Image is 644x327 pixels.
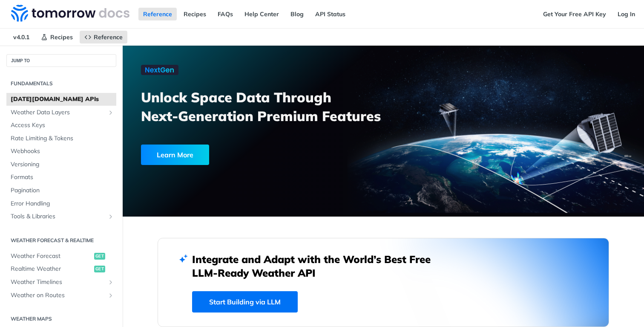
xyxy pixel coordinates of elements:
span: Rate Limiting & Tokens [11,134,114,143]
span: get [94,253,105,260]
span: Weather Timelines [11,278,105,286]
button: Show subpages for Tools & Libraries [107,213,114,220]
a: Get Your Free API Key [538,8,611,20]
a: Start Building via LLM [192,291,298,313]
a: Weather Data LayersShow subpages for Weather Data Layers [6,106,116,119]
a: Webhooks [6,145,116,158]
a: Error Handling [6,197,116,210]
h2: Weather Forecast & realtime [6,237,116,244]
a: FAQs [213,8,238,20]
a: Recipes [179,8,211,20]
span: Formats [11,173,114,182]
button: JUMP TO [6,54,116,67]
img: Tomorrow.io Weather API Docs [11,5,129,22]
a: Versioning [6,158,116,171]
a: Blog [286,8,308,20]
span: [DATE][DOMAIN_NAME] APIs [11,95,114,104]
span: Error Handling [11,200,114,208]
a: Learn More [141,145,342,165]
h2: Integrate and Adapt with the World’s Best Free LLM-Ready Weather API [192,252,443,280]
a: Weather on RoutesShow subpages for Weather on Routes [6,289,116,302]
span: Recipes [50,33,73,41]
span: Access Keys [11,121,114,130]
a: Realtime Weatherget [6,263,116,275]
a: API Status [310,8,350,20]
a: Weather TimelinesShow subpages for Weather Timelines [6,276,116,289]
img: NextGen [141,65,178,75]
a: Pagination [6,184,116,197]
a: Help Center [240,8,284,20]
a: Rate Limiting & Tokens [6,132,116,145]
span: Realtime Weather [11,265,92,273]
a: Recipes [36,31,78,43]
a: Reference [138,8,177,20]
button: Show subpages for Weather Data Layers [107,109,114,116]
span: Tools & Libraries [11,212,105,221]
a: Weather Forecastget [6,250,116,263]
a: Formats [6,171,116,184]
span: Versioning [11,160,114,169]
span: v4.0.1 [9,31,34,43]
h2: Fundamentals [6,80,116,87]
span: Webhooks [11,147,114,156]
h3: Unlock Space Data Through Next-Generation Premium Features [141,88,393,125]
a: Log In [613,8,640,20]
span: Weather Data Layers [11,108,105,117]
span: Reference [94,33,123,41]
span: Weather Forecast [11,252,92,260]
a: Access Keys [6,119,116,132]
span: get [94,266,105,272]
span: Weather on Routes [11,291,105,300]
a: Reference [80,31,127,43]
button: Show subpages for Weather on Routes [107,292,114,299]
div: Learn More [141,145,209,165]
a: Tools & LibrariesShow subpages for Tools & Libraries [6,210,116,223]
span: Pagination [11,186,114,195]
button: Show subpages for Weather Timelines [107,279,114,286]
a: [DATE][DOMAIN_NAME] APIs [6,93,116,106]
h2: Weather Maps [6,315,116,323]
